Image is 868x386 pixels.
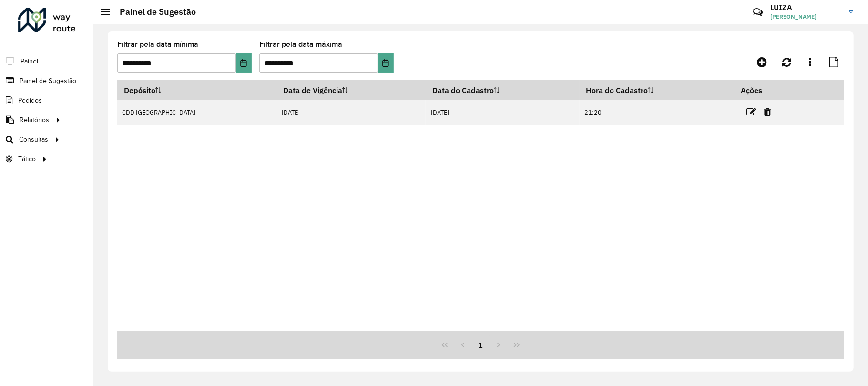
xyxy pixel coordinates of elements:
[580,100,734,125] td: 21:20
[747,2,768,22] a: Contato Rápido
[117,80,276,100] th: Depósito
[20,115,49,125] span: Relatórios
[276,100,426,125] td: [DATE]
[259,39,342,50] label: Filtrar pela data máxima
[734,80,791,100] th: Ações
[580,80,734,100] th: Hora do Cadastro
[18,95,42,105] span: Pedidos
[472,336,490,354] button: 1
[20,56,38,66] span: Painel
[426,80,580,100] th: Data do Cadastro
[378,53,394,73] button: Choose Date
[117,39,198,50] label: Filtrar pela data mínima
[770,12,842,21] span: [PERSON_NAME]
[117,100,276,125] td: CDD [GEOGRAPHIC_DATA]
[19,135,48,145] span: Consultas
[770,3,842,12] h3: LUIZA
[18,154,36,164] span: Tático
[764,105,771,118] a: Excluir
[426,100,580,125] td: [DATE]
[236,53,252,73] button: Choose Date
[20,76,76,86] span: Painel de Sugestão
[746,105,756,118] a: Editar
[110,7,196,17] h2: Painel de Sugestão
[276,80,426,100] th: Data de Vigência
